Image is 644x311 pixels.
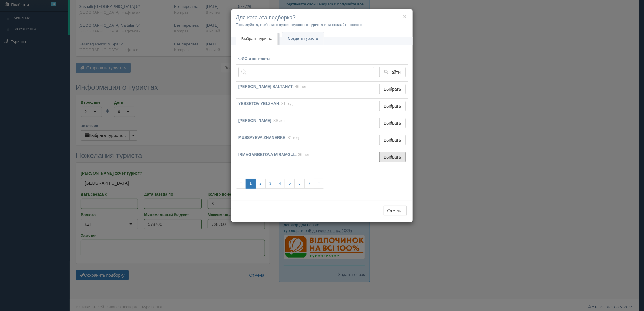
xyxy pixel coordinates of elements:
[379,135,406,145] button: Выбрать
[275,179,285,189] a: 4
[293,84,307,89] span: , 46 лет
[294,179,304,189] a: 6
[296,152,310,157] span: , 36 лет
[379,118,406,128] button: Выбрать
[379,152,406,162] button: Выбрать
[282,32,324,45] a: Создать туриста
[246,179,256,189] a: 1
[236,33,278,45] a: Выбрать туриста
[255,179,265,189] a: 2
[379,67,406,77] button: Найти
[238,135,286,140] b: MUSSAYEVA ZHANERKE
[379,84,406,94] button: Выбрать
[236,14,408,22] h4: Для кого эта подборка?
[304,179,314,189] a: 7
[265,179,275,189] a: 3
[238,67,374,77] input: Поиск по ФИО, паспорту или контактам
[279,101,293,106] span: , 31 год
[236,179,246,189] span: «
[238,101,279,106] b: YESSETOV YELZHAN
[379,101,406,111] button: Выбрать
[286,135,299,140] span: , 31 год
[285,179,295,189] a: 5
[236,54,377,65] th: ФИО и контакты
[403,13,407,20] button: ×
[314,179,324,189] a: »
[236,22,408,28] p: Пожалуйста, выберите существующего туриста или создайте нового
[238,152,296,157] b: IRMAGANBETOVA MIRAMGUL
[238,84,293,89] b: [PERSON_NAME] SALTANAT
[271,118,285,123] span: , 39 лет
[384,206,407,216] button: Отмена
[238,118,271,123] b: [PERSON_NAME]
